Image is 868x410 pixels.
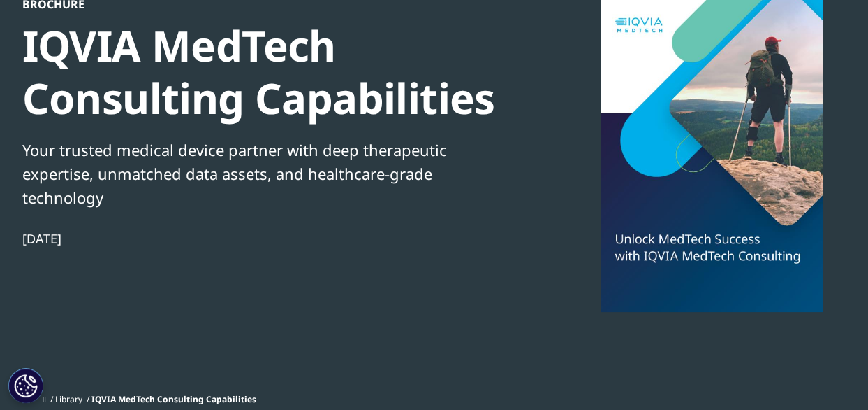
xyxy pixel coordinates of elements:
[22,20,501,125] div: IQVIA MedTech Consulting Capabilities
[8,368,43,403] button: Cookies Settings
[55,393,82,405] a: Library
[22,230,501,247] div: [DATE]
[22,138,501,209] div: Your trusted medical device partner with deep therapeutic expertise, unmatched data assets, and h...
[91,393,256,405] span: IQVIA MedTech Consulting Capabilities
